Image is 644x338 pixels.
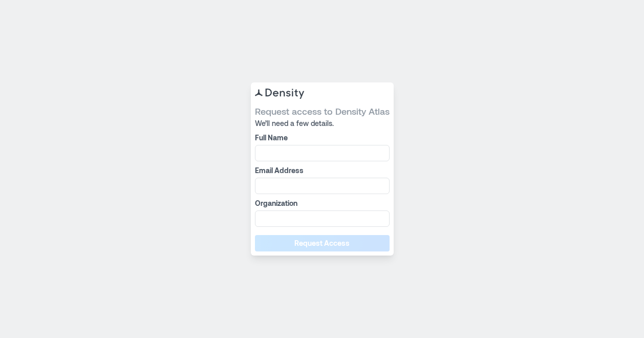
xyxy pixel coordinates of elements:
[255,118,390,129] span: We’ll need a few details.
[255,235,390,251] button: Request Access
[255,165,388,176] label: Email Address
[255,105,390,117] span: Request access to Density Atlas
[294,238,350,248] span: Request Access
[255,198,388,208] label: Organization
[255,133,388,143] label: Full Name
